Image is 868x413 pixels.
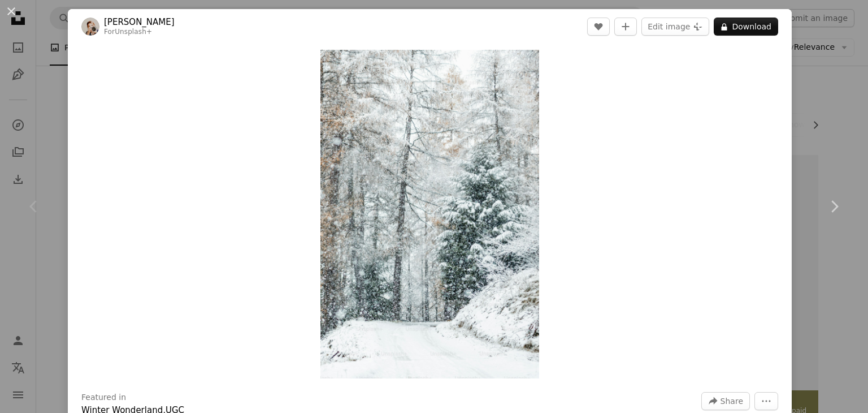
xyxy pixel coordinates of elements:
[81,392,126,403] h3: Featured in
[641,18,709,36] button: Edit image
[104,28,175,37] div: For
[614,18,637,36] button: Add to Collection
[701,392,750,410] button: Share this image
[115,28,152,36] a: Unsplash+
[104,16,175,28] a: [PERSON_NAME]
[320,50,539,378] img: a snow covered road in the middle of a forest
[81,18,99,36] img: Go to laura adai's profile
[714,18,778,36] button: Download
[587,18,610,36] button: Like
[754,392,778,410] button: More Actions
[800,152,868,261] a: Next
[320,50,539,378] button: Zoom in on this image
[721,393,743,410] span: Share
